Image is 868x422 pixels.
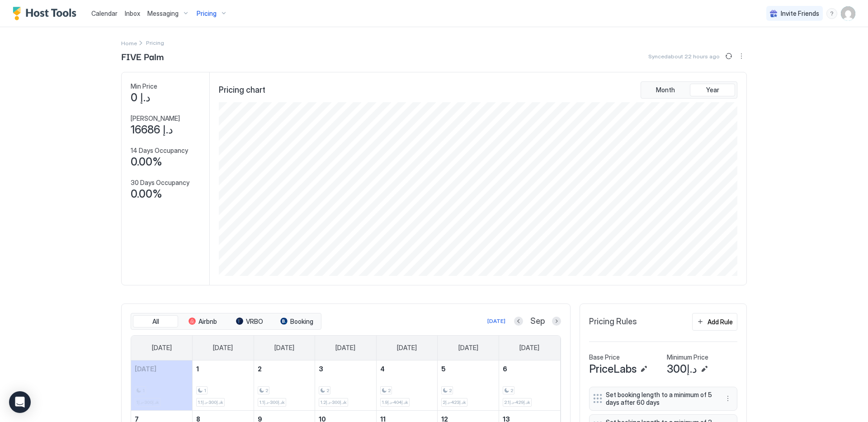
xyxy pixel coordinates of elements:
[254,360,315,411] td: September 2, 2025
[180,315,225,328] button: Airbnb
[259,399,285,405] span: د.إ300-د.إ1.1k
[290,318,313,326] span: Booking
[315,360,377,411] td: September 3, 2025
[198,399,223,405] span: د.إ300-د.إ1.1k
[91,9,118,17] span: Calendar
[315,360,376,377] a: September 3, 2025
[589,317,637,327] span: Pricing Rules
[152,344,172,352] span: [DATE]
[131,155,162,169] span: 0.00%
[504,399,530,405] span: د.إ429-د.إ2.1k
[125,9,140,18] a: Inbox
[736,51,747,62] div: menu
[9,391,31,413] div: Open Intercom Messenger
[197,9,217,18] span: Pricing
[319,365,323,373] span: 3
[227,315,272,328] button: VRBO
[667,362,697,376] span: د.إ300
[458,344,478,352] span: [DATE]
[121,49,164,63] span: FIVE Palm
[380,365,385,373] span: 4
[274,315,319,328] button: Booking
[388,336,426,360] a: Thursday
[125,9,140,17] span: Inbox
[131,123,173,137] span: د.إ 16686
[131,187,162,201] span: 0.00%
[503,365,507,373] span: 6
[722,393,733,404] div: menu
[131,360,192,377] a: August 31, 2025
[443,399,466,405] span: د.إ423-د.إ2k
[530,316,545,327] span: Sep
[131,114,180,123] span: [PERSON_NAME]
[13,7,80,20] a: Host Tools Logo
[246,318,263,326] span: VRBO
[606,391,713,407] span: Set booking length to a minimum of 5 days after 60 days
[219,85,265,95] span: Pricing chart
[486,316,507,327] button: [DATE]
[638,364,649,375] button: Edit
[258,365,262,373] span: 2
[204,388,206,394] span: 1
[589,362,637,376] span: PriceLabs
[438,360,499,377] a: September 5, 2025
[441,365,446,373] span: 5
[376,360,438,411] td: September 4, 2025
[193,360,254,411] td: September 1, 2025
[147,9,179,18] span: Messaging
[335,344,355,352] span: [DATE]
[320,399,347,405] span: د.إ300-د.إ1.2k
[499,360,560,377] a: September 6, 2025
[121,40,137,47] span: Home
[198,318,217,326] span: Airbnb
[274,344,294,352] span: [DATE]
[499,360,560,411] td: September 6, 2025
[706,86,719,94] span: Year
[781,9,819,18] span: Invite Friends
[449,336,487,360] a: Friday
[131,179,189,187] span: 30 Days Occupancy
[589,353,620,361] span: Base Price
[510,388,513,394] span: 2
[152,318,159,326] span: All
[326,388,329,394] span: 2
[656,86,675,94] span: Month
[388,388,391,394] span: 2
[449,388,452,394] span: 2
[510,336,548,360] a: Saturday
[193,360,254,377] a: September 1, 2025
[826,8,837,19] div: menu
[213,344,233,352] span: [DATE]
[841,6,855,21] div: User profile
[736,51,747,62] button: More options
[204,336,242,360] a: Monday
[377,360,438,377] a: September 4, 2025
[438,360,499,411] td: September 5, 2025
[699,364,710,375] button: Edit
[131,360,193,411] td: August 31, 2025
[519,344,539,352] span: [DATE]
[131,147,188,155] span: 14 Days Occupancy
[131,91,151,104] span: د.إ 0
[146,39,164,46] span: Breadcrumb
[514,317,523,326] button: Previous month
[143,336,181,360] a: Sunday
[91,9,118,18] a: Calendar
[648,53,720,60] span: Synced about 22 hours ago
[135,365,156,373] span: [DATE]
[382,399,408,405] span: د.إ404-د.إ1.9k
[131,313,321,330] div: tab-group
[121,38,137,47] div: Breadcrumb
[133,315,178,328] button: All
[722,393,733,404] button: More options
[643,84,688,96] button: Month
[723,51,734,62] button: Sync prices
[265,336,303,360] a: Tuesday
[641,81,737,99] div: tab-group
[708,317,733,327] div: Add Rule
[552,317,561,326] button: Next month
[196,365,199,373] span: 1
[326,336,364,360] a: Wednesday
[692,313,737,331] button: Add Rule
